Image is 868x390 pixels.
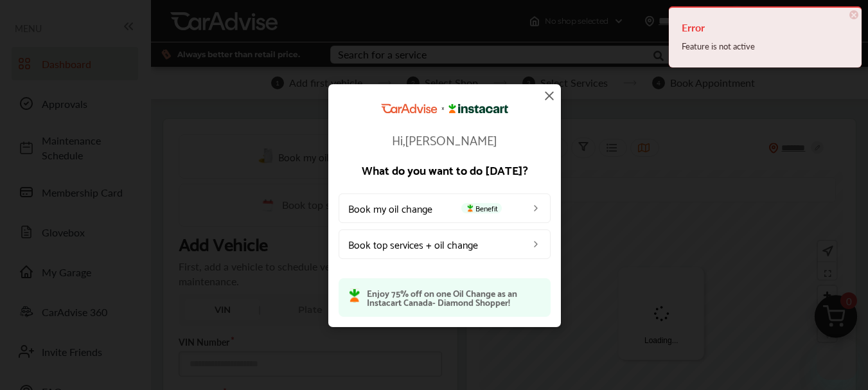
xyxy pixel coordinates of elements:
[531,238,541,249] img: left_arrow_icon.0f472efe.svg
[381,103,508,114] img: CarAdvise Instacart Logo
[461,202,502,213] span: Benefit
[339,132,551,145] p: Hi, [PERSON_NAME]
[542,88,557,103] img: close-icon.a004319c.svg
[349,288,360,302] img: instacart-icon.73bd83c2.svg
[531,202,541,213] img: left_arrow_icon.0f472efe.svg
[465,204,475,211] img: instacart-icon.73bd83c2.svg
[849,10,858,19] span: ×
[817,339,858,380] iframe: Botón para iniciar la ventana de mensajería
[339,229,551,258] a: Book top services + oil change
[339,163,551,175] p: What do you want to do [DATE]?
[682,38,849,55] div: Feature is not active
[682,17,849,38] h4: Error
[339,193,551,222] a: Book my oil changeBenefit
[367,288,540,306] p: Enjoy 75% off on one Oil Change as an Instacart Canada- Diamond Shopper!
